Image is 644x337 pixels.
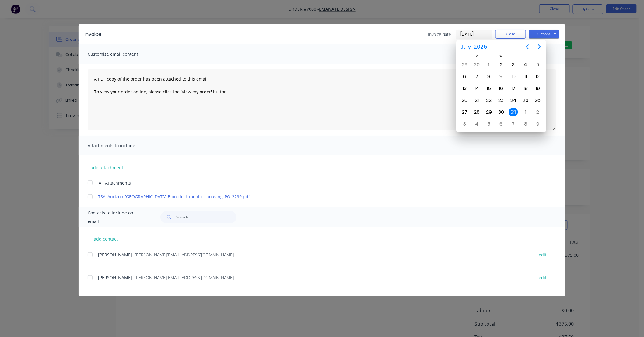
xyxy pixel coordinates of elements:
[176,211,236,223] input: Search...
[457,41,491,52] button: July2025
[529,30,559,39] button: Options
[509,84,518,93] div: Thursday, July 17, 2025
[485,72,494,81] div: Tuesday, July 8, 2025
[509,60,518,69] div: Thursday, July 3, 2025
[88,141,155,150] span: Attachments to include
[533,84,542,93] div: Saturday, July 19, 2025
[535,273,551,282] button: edit
[472,72,481,81] div: Monday, July 7, 2025
[497,120,506,129] div: Wednesday, August 6, 2025
[532,54,544,59] div: S
[132,252,234,258] span: - [PERSON_NAME][EMAIL_ADDRESS][DOMAIN_NAME]
[88,163,126,172] button: add attachment
[521,60,530,69] div: Friday, July 4, 2025
[485,84,494,93] div: Tuesday, July 15, 2025
[485,96,494,105] div: Tuesday, July 22, 2025
[521,41,534,53] button: Previous page
[472,60,481,69] div: Monday, June 30, 2025
[471,54,483,59] div: M
[497,108,506,117] div: Wednesday, July 30, 2025
[88,69,556,130] textarea: A PDF copy of the order has been attached to this email. To view your order online, please click ...
[533,120,542,129] div: Saturday, August 9, 2025
[497,60,506,69] div: Wednesday, July 2, 2025
[520,54,532,59] div: F
[535,251,551,259] button: edit
[533,60,542,69] div: Saturday, July 5, 2025
[458,54,471,59] div: S
[88,209,145,226] span: Contacts to include on email
[497,96,506,105] div: Wednesday, July 23, 2025
[472,96,481,105] div: Monday, July 21, 2025
[472,120,481,129] div: Monday, August 4, 2025
[495,54,507,59] div: W
[485,120,494,129] div: Tuesday, August 5, 2025
[521,120,530,129] div: Friday, August 8, 2025
[98,193,528,200] a: TSA_Aurizon [GEOGRAPHIC_DATA] B on-desk monitor housing_PO-2299.pdf
[533,108,542,117] div: Saturday, August 2, 2025
[534,41,546,53] button: Next page
[460,108,469,117] div: Sunday, July 27, 2025
[507,54,520,59] div: T
[509,72,518,81] div: Thursday, July 10, 2025
[99,180,131,186] span: All Attachments
[132,275,234,280] span: - [PERSON_NAME][EMAIL_ADDRESS][DOMAIN_NAME]
[88,234,124,243] button: add contact
[472,84,481,93] div: Monday, July 14, 2025
[460,60,469,69] div: Sunday, June 29, 2025
[98,252,132,258] span: [PERSON_NAME]
[497,84,506,93] div: Wednesday, July 16, 2025
[521,108,530,117] div: Friday, August 1, 2025
[460,120,469,129] div: Sunday, August 3, 2025
[460,84,469,93] div: Sunday, July 13, 2025
[85,31,101,38] div: Invoice
[428,31,451,37] span: Invoice date
[483,54,495,59] div: T
[521,96,530,105] div: Friday, July 25, 2025
[459,41,472,52] span: July
[485,60,494,69] div: Tuesday, July 1, 2025
[472,41,489,52] span: 2025
[472,108,481,117] div: Monday, July 28, 2025
[460,72,469,81] div: Sunday, July 6, 2025
[521,84,530,93] div: Friday, July 18, 2025
[460,96,469,105] div: Sunday, July 20, 2025
[521,72,530,81] div: Friday, July 11, 2025
[533,96,542,105] div: Saturday, July 26, 2025
[509,120,518,129] div: Thursday, August 7, 2025
[533,72,542,81] div: Saturday, July 12, 2025
[509,96,518,105] div: Thursday, July 24, 2025
[497,72,506,81] div: Wednesday, July 9, 2025
[495,30,526,39] button: Close
[509,108,518,117] div: Thursday, July 31, 2025
[88,50,155,58] span: Customise email content
[98,275,132,280] span: [PERSON_NAME]
[485,108,494,117] div: Tuesday, July 29, 2025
